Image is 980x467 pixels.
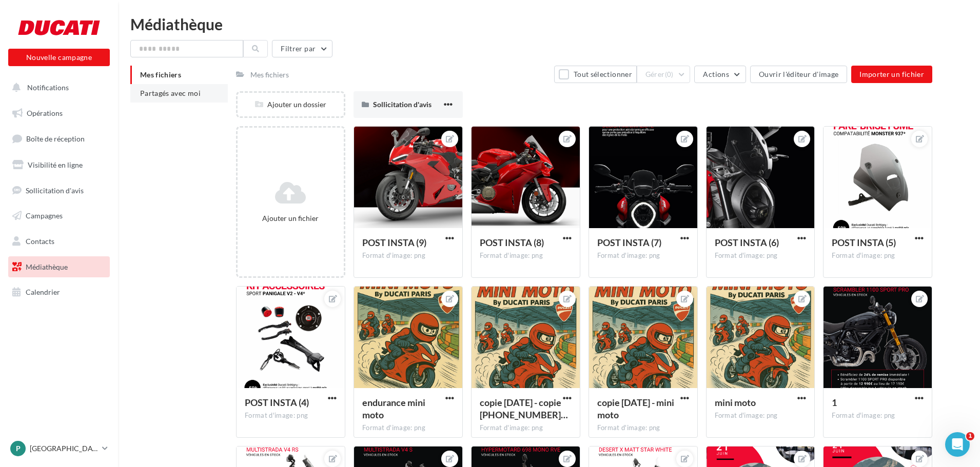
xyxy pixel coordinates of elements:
p: [GEOGRAPHIC_DATA] [30,443,98,454]
a: P [GEOGRAPHIC_DATA] [8,439,110,458]
a: Contacts [6,231,112,252]
span: copie 20-08-2025 - copie 20-08-2025 - mini moto [480,397,568,420]
button: Gérer(0) [637,66,691,83]
div: Ajouter un dossier [238,99,344,110]
button: Importer un fichier [851,66,932,83]
a: Calendrier [6,281,112,303]
div: Format d'image: png [480,423,572,433]
span: POST INSTA (4) [245,397,309,408]
span: POST INSTA (8) [480,237,544,248]
div: Format d'image: png [480,251,572,260]
iframe: Intercom live chat [945,432,970,457]
a: Opérations [6,103,112,124]
span: Sollicitation d'avis [373,100,432,109]
a: Visibilité en ligne [6,154,112,176]
span: Calendrier [26,288,60,296]
span: Visibilité en ligne [28,160,83,169]
a: Sollicitation d'avis [6,180,112,201]
span: Médiathèque [26,262,68,271]
span: Partagés avec moi [140,89,201,97]
div: Format d'image: png [245,411,337,420]
div: Mes fichiers [250,70,289,80]
span: Importer un fichier [859,70,924,78]
span: POST INSTA (7) [597,237,661,248]
button: Actions [694,66,746,83]
a: Médiathèque [6,256,112,278]
button: Notifications [6,77,108,98]
button: Filtrer par [272,40,332,57]
div: Format d'image: png [832,251,924,260]
span: Actions [703,70,729,78]
span: Opérations [27,109,63,117]
span: 1 [832,397,837,408]
a: Boîte de réception [6,128,112,150]
span: POST INSTA (9) [362,237,426,248]
div: Format d'image: png [362,423,454,433]
div: Format d'image: png [715,411,807,420]
span: 1 [966,432,974,440]
span: Boîte de réception [26,134,85,143]
span: Notifications [27,83,69,92]
button: Tout sélectionner [554,66,636,83]
button: Ouvrir l'éditeur d'image [750,66,847,83]
div: Médiathèque [130,16,968,32]
div: Format d'image: png [832,411,924,420]
span: copie 20-08-2025 - mini moto [597,397,674,420]
button: Nouvelle campagne [8,49,110,66]
span: POST INSTA (5) [832,237,896,248]
div: Ajouter un fichier [242,213,340,224]
span: endurance mini moto [362,397,425,420]
div: Format d'image: png [715,251,807,260]
span: (0) [665,70,674,78]
span: Sollicitation d'avis [26,186,84,194]
span: mini moto [715,397,756,408]
div: Format d'image: png [362,251,454,260]
div: Format d'image: png [597,423,689,433]
a: Campagnes [6,205,112,227]
span: Contacts [26,237,54,246]
span: Campagnes [26,211,63,220]
span: P [16,443,21,454]
div: Format d'image: png [597,251,689,260]
span: POST INSTA (6) [715,237,779,248]
span: Mes fichiers [140,70,181,79]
